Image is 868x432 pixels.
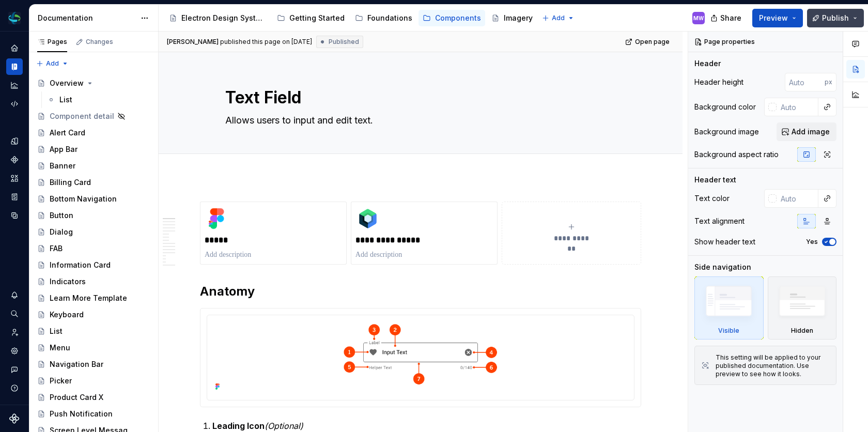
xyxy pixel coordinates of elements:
div: Push Notification [50,409,113,419]
div: App Bar [50,144,78,155]
div: Invite team [6,324,23,341]
em: (Optional) [265,421,303,431]
div: Pages [37,38,67,46]
span: Add [46,59,59,68]
a: Information Card [33,257,154,273]
a: Learn More Template [33,290,154,306]
div: Settings [6,343,23,359]
button: Notifications [6,287,23,303]
span: Preview [759,13,788,23]
a: Button [33,207,154,224]
div: Component detail [50,111,114,121]
div: Page tree [165,8,537,28]
div: Text color [694,193,730,204]
div: Indicators [50,276,86,287]
div: Background image [694,127,759,137]
div: Button [50,210,73,221]
button: Preview [752,9,803,27]
button: Publish [807,9,864,27]
button: Add image [777,122,836,141]
div: Documentation [38,13,135,23]
a: Open page [622,35,674,49]
a: List [33,323,154,340]
div: Product Card X [50,392,103,403]
div: Header height [694,77,743,87]
div: Background color [694,102,756,112]
p: px [825,78,832,86]
div: Dialog [50,227,73,237]
label: Yes [806,238,818,246]
a: Foundations [351,10,416,26]
button: Search ⌘K [6,305,23,322]
div: Text alignment [694,216,745,226]
div: List [50,326,63,336]
a: Assets [6,170,23,187]
div: Analytics [6,77,23,94]
span: [PERSON_NAME] [167,38,219,46]
a: FAB [33,240,154,257]
button: Contact support [6,361,23,378]
span: Publish [822,13,849,23]
div: Banner [50,161,75,171]
a: Keyboard [33,306,154,323]
div: Picker [50,376,72,386]
div: Learn More Template [50,293,127,303]
h2: Anatomy [200,283,641,300]
a: Components [6,151,23,168]
button: Share [705,9,748,27]
div: Imagery [504,13,533,23]
svg: Supernova Logo [9,413,20,424]
a: Storybook stories [6,189,23,205]
a: Home [6,40,23,56]
div: Keyboard [50,310,84,320]
strong: Leading Icon [212,421,265,431]
div: Menu [50,343,70,353]
span: Share [720,13,741,23]
div: Foundations [367,13,412,23]
a: Menu [33,340,154,356]
a: Banner [33,158,154,174]
a: Picker [33,373,154,389]
div: Documentation [6,58,23,75]
div: Background aspect ratio [694,149,779,160]
a: Alert Card [33,125,154,141]
div: Header [694,58,721,69]
div: Getting Started [289,13,345,23]
img: cdaa545d-680b-4db6-bfb8-0c3890c6d2bd.png [205,206,229,231]
div: This setting will be applied to your published documentation. Use preview to see how it looks. [716,353,830,378]
div: Visible [718,327,739,335]
div: Components [435,13,481,23]
div: Hidden [768,276,837,340]
a: Dialog [33,224,154,240]
div: Side navigation [694,262,751,272]
div: Show header text [694,237,755,247]
a: Indicators [33,273,154,290]
div: Information Card [50,260,111,270]
span: Add image [792,127,830,137]
a: List [43,91,154,108]
a: Imagery [487,10,537,26]
span: Published [329,38,359,46]
div: published this page on [DATE] [220,38,312,46]
a: Data sources [6,207,23,224]
div: Navigation Bar [50,359,103,369]
a: Code automation [6,96,23,112]
div: List [59,95,72,105]
div: Alert Card [50,128,85,138]
div: Electron Design System - Android [181,13,267,23]
a: Electron Design System - Android [165,10,271,26]
div: FAB [50,243,63,254]
div: Visible [694,276,764,340]
a: Bottom Navigation [33,191,154,207]
input: Auto [777,98,818,116]
div: Overview [50,78,84,88]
